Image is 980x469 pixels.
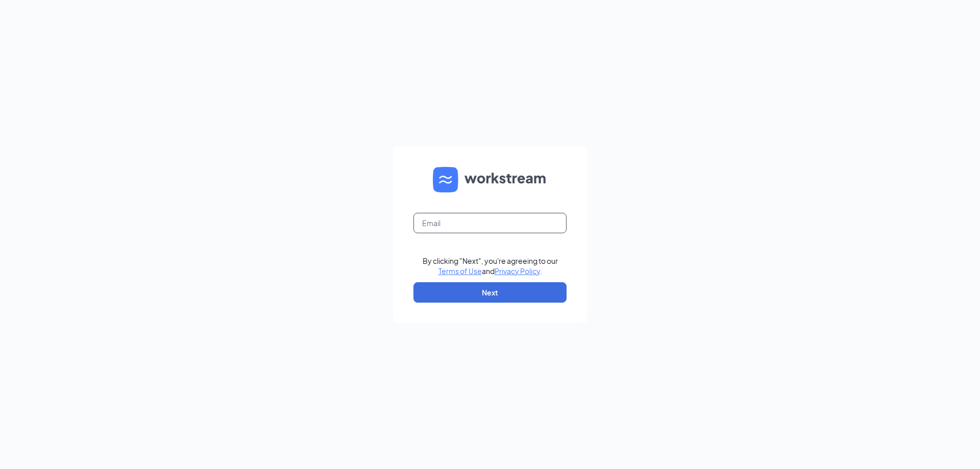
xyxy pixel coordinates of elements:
a: Terms of Use [438,266,482,276]
img: WS logo and Workstream text [433,167,547,192]
div: By clicking "Next", you're agreeing to our and . [423,256,558,276]
button: Next [413,282,567,303]
a: Privacy Policy [495,266,540,276]
input: Email [413,213,567,233]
